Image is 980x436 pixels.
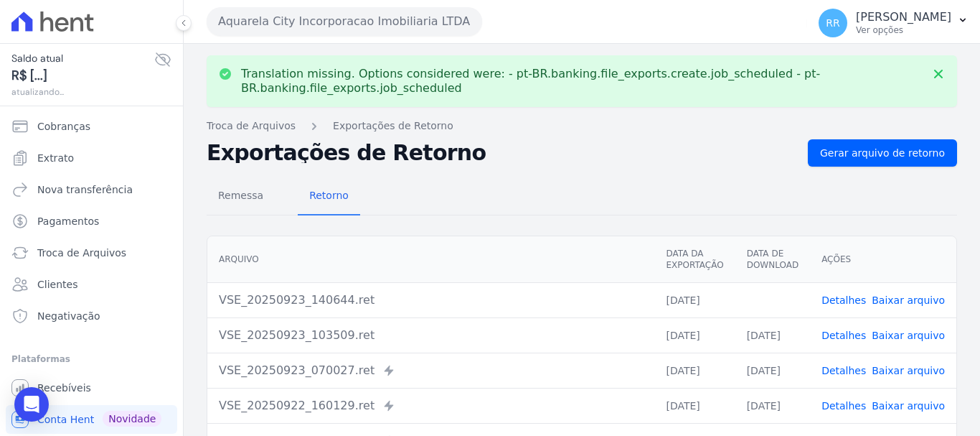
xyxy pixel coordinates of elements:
td: [DATE] [735,353,810,388]
span: Negativação [37,309,100,323]
a: Remessa [207,178,275,215]
div: VSE_20250923_070027.ret [219,362,643,379]
span: atualizando... [11,85,154,98]
td: [DATE] [654,317,735,353]
div: Plataformas [11,351,171,368]
span: Remessa [209,181,272,210]
a: Negativação [6,302,177,330]
a: Troca de Arquivos [6,238,177,267]
p: Translation missing. Options considered were: - pt-BR.banking.file_exports.create.job_scheduled -... [241,67,923,96]
td: [DATE] [735,388,810,423]
a: Extrato [6,144,177,172]
button: RR [PERSON_NAME] Ver opções [807,3,980,43]
span: Recebíveis [37,381,91,395]
a: Conta Hent Novidade [6,405,177,434]
span: Conta Hent [37,412,94,427]
th: Ações [810,236,956,283]
div: Open Intercom Messenger [14,387,49,422]
a: Detalhes [821,294,866,306]
a: Nova transferência [6,175,177,204]
th: Arquivo [207,236,654,283]
h2: Exportações de Retorno [207,143,796,163]
span: Extrato [37,151,74,165]
p: Ver opções [856,24,951,36]
a: Baixar arquivo [872,365,945,376]
span: Pagamentos [37,214,99,228]
a: Troca de Arquivos [207,119,296,134]
a: Retorno [298,178,360,215]
a: Cobranças [6,112,177,141]
button: Aquarela City Incorporacao Imobiliaria LTDA [207,7,482,36]
div: VSE_20250923_140644.ret [219,292,643,309]
a: Recebíveis [6,374,177,402]
nav: Breadcrumb [207,119,957,134]
span: Retorno [301,181,357,210]
a: Baixar arquivo [872,330,945,341]
a: Clientes [6,270,177,299]
a: Gerar arquivo de retorno [808,139,957,167]
td: [DATE] [654,388,735,423]
a: Pagamentos [6,207,177,236]
td: [DATE] [654,282,735,317]
span: R$ [...] [11,66,154,85]
span: Novidade [103,411,161,427]
a: Exportações de Retorno [333,119,453,134]
a: Detalhes [821,400,866,412]
p: [PERSON_NAME] [856,10,951,24]
span: Saldo atual [11,51,154,66]
span: Gerar arquivo de retorno [820,146,945,160]
a: Baixar arquivo [872,294,945,306]
div: VSE_20250923_103509.ret [219,327,643,344]
span: Cobranças [37,119,90,134]
span: Nova transferência [37,182,133,197]
td: [DATE] [735,317,810,353]
a: Detalhes [821,330,866,341]
span: RR [826,18,839,28]
span: Clientes [37,277,77,292]
a: Baixar arquivo [872,400,945,412]
span: Troca de Arquivos [37,246,126,260]
a: Detalhes [821,365,866,376]
th: Data de Download [735,236,810,283]
td: [DATE] [654,353,735,388]
div: VSE_20250922_160129.ret [219,397,643,414]
th: Data da Exportação [654,236,735,283]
